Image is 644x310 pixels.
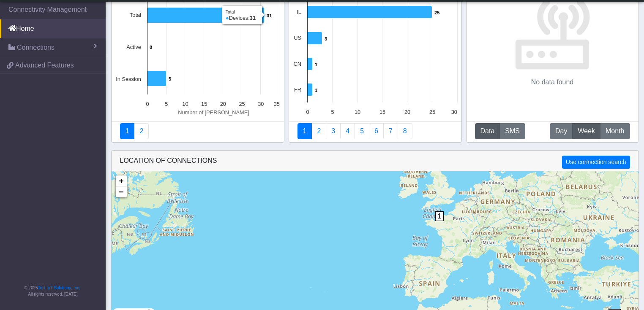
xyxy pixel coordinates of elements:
a: Deployment status [134,123,149,139]
text: 30 [258,101,264,107]
a: Usage per Country [326,123,341,139]
text: Number of [PERSON_NAME] [178,109,249,116]
text: Active [126,44,141,50]
span: Connections [17,43,55,53]
text: 15 [379,109,385,115]
text: 3 [325,36,327,41]
button: Day [550,123,573,139]
text: CN [293,61,301,67]
nav: Summary paging [120,123,276,139]
a: Zero Session [383,123,398,139]
text: Total [129,12,141,18]
text: IL [297,9,301,15]
a: Zoom out [116,186,127,197]
text: 0 [150,45,152,50]
a: Zoom in [116,175,127,186]
a: Carrier [311,123,326,139]
text: 35 [273,101,279,107]
text: 31 [267,13,272,18]
span: Day [555,126,567,136]
span: Week [578,126,595,136]
text: 5 [331,109,334,115]
text: 1 [315,88,317,93]
text: 0 [146,101,149,107]
div: LOCATION OF CONNECTIONS [112,151,639,171]
a: Telit IoT Solutions, Inc. [38,286,80,290]
text: 25 [429,109,435,115]
a: 14 Days Trend [369,123,384,139]
text: FR [294,86,301,93]
span: Month [606,126,624,136]
button: Use connection search [562,156,630,169]
text: 20 [220,101,226,107]
text: In Session [116,76,141,82]
text: 5 [165,101,168,107]
text: 25 [434,10,439,15]
text: 5 [169,76,171,81]
nav: Summary paging [297,123,453,139]
text: 10 [182,101,188,107]
p: No data found [531,77,574,87]
button: Data [475,123,500,139]
text: 0 [306,109,309,115]
text: 25 [239,101,245,107]
div: 1 [435,211,444,237]
text: US [294,35,301,41]
button: Week [572,123,600,139]
text: 15 [201,101,207,107]
button: SMS [499,123,525,139]
text: 30 [451,109,457,115]
button: Month [600,123,630,139]
span: 1 [435,211,444,221]
text: 1 [315,62,317,67]
a: Connections By Country [297,123,312,139]
span: Advanced Features [15,60,74,70]
text: 20 [404,109,410,115]
a: Connectivity status [120,123,135,139]
a: Usage by Carrier [355,123,369,139]
a: Connections By Carrier [340,123,355,139]
text: 10 [354,109,360,115]
a: Not Connected for 30 days [398,123,412,139]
